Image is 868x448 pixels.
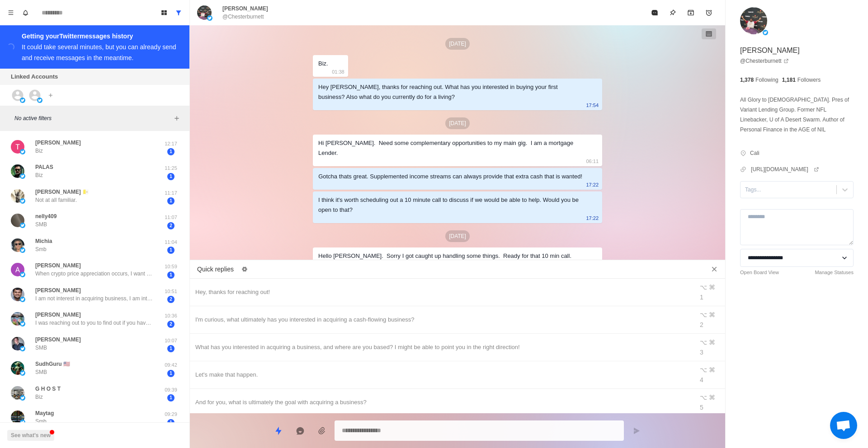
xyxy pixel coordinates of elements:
p: 09:39 [160,386,182,394]
p: 11:07 [160,214,182,221]
p: 1,181 [782,76,796,84]
p: 06:11 [586,156,599,166]
span: 1 [167,345,175,352]
div: Hi [PERSON_NAME]. Need some complementary opportunities to my main gig. I am a mortgage Lender. [318,138,582,158]
div: Getting your Twitter messages history [22,31,179,42]
button: Add filters [171,113,182,124]
p: Biz [35,171,43,179]
div: Hey [PERSON_NAME], thanks for reaching out. What has you interested in buying your first business... [318,82,582,102]
img: picture [11,312,24,326]
p: [PERSON_NAME] [35,139,81,147]
p: [DATE] [445,117,470,129]
div: Let's make that happen. [195,370,688,380]
p: SudhGuru 🇺🇸 [35,360,70,368]
p: 11:25 [160,164,182,172]
a: @Chesterburnett [740,57,789,65]
span: 1 [167,370,175,377]
p: Smb [35,417,47,425]
div: What has you interested in acquiring a business, and where are you based? I might be able to poin... [195,342,688,352]
img: picture [20,272,25,277]
p: PALAS [35,163,53,171]
img: picture [20,247,25,253]
p: SMB [35,220,47,229]
p: SMB [35,344,47,352]
p: Michia [35,237,52,245]
p: I was reaching out to you to find out if you have any openings. I’m a bookkeper and unbelievably ... [35,319,153,327]
p: Not at all familiar. [35,196,77,204]
img: picture [11,361,24,375]
button: Add account [45,90,56,101]
p: 10:59 [160,263,182,271]
p: Followers [797,76,821,84]
img: picture [20,370,25,376]
div: ⌥ ⌘ 2 [700,310,720,330]
p: 12:17 [160,140,182,148]
img: picture [20,149,25,154]
div: ⌥ ⌘ 4 [700,365,720,385]
button: Archive [682,4,700,22]
p: 1,378 [740,76,754,84]
p: Following [755,76,778,84]
img: picture [20,98,25,103]
div: ⌥ ⌘ 5 [700,392,720,412]
p: 09:29 [160,411,182,418]
div: And for you, what is ultimately the goal with acquiring a business? [195,397,688,407]
img: picture [20,395,25,401]
a: [URL][DOMAIN_NAME] [751,165,819,173]
a: Open Board View [740,269,779,276]
img: picture [11,164,24,178]
p: 17:22 [586,180,599,190]
p: 10:36 [160,312,182,320]
div: I'm curious, what ultimately has you interested in acquiring a cash-flowing business? [195,315,688,325]
div: Hello [PERSON_NAME]. Sorry I got caught up handling some things. Ready for that 10 min call. How ... [318,251,582,271]
button: See what's new [7,430,54,441]
p: 10:07 [160,337,182,345]
p: [PERSON_NAME] [740,45,800,56]
span: 2 [167,222,175,229]
p: Biz [35,393,43,401]
img: picture [763,30,768,35]
p: Linked Accounts [11,72,58,81]
button: Mark as read [646,4,664,22]
p: [PERSON_NAME] [35,336,81,344]
p: SMB [35,368,47,376]
p: 17:54 [586,100,599,110]
img: picture [11,337,24,350]
p: Cali [750,149,759,157]
img: picture [20,346,25,351]
img: picture [20,297,25,302]
button: Reply with AI [291,422,309,440]
p: Smb [35,245,47,253]
span: 1 [167,394,175,401]
p: nelly409 [35,212,57,220]
button: Quick replies [269,422,288,440]
div: ⌥ ⌘ 1 [700,282,720,302]
p: [DATE] [445,230,470,242]
img: picture [37,98,42,103]
img: picture [11,140,24,154]
div: ⌥ ⌘ 3 [700,337,720,357]
p: @Chesterburnett [222,13,264,21]
div: Gotcha thats great. Supplemented income streams can always provide that extra cash that is wanted! [318,172,582,182]
button: Send message [627,422,646,440]
button: Show all conversations [171,5,186,20]
p: [PERSON_NAME] 🇻🇦 [35,188,89,196]
img: picture [20,223,25,228]
button: Pin [664,4,682,22]
p: Biz [35,147,43,155]
p: No active filters [14,114,171,122]
a: Manage Statuses [815,269,854,276]
a: Open chat [830,412,857,439]
p: [DATE] [445,38,470,50]
img: picture [11,189,24,203]
img: picture [11,238,24,252]
span: 1 [167,148,175,155]
img: picture [20,321,25,327]
img: picture [20,173,25,179]
button: Edit quick replies [237,262,252,276]
span: 1 [167,271,175,279]
span: 2 [167,296,175,303]
img: picture [207,15,212,21]
div: Biz. [318,59,328,69]
p: [PERSON_NAME] [35,261,81,270]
